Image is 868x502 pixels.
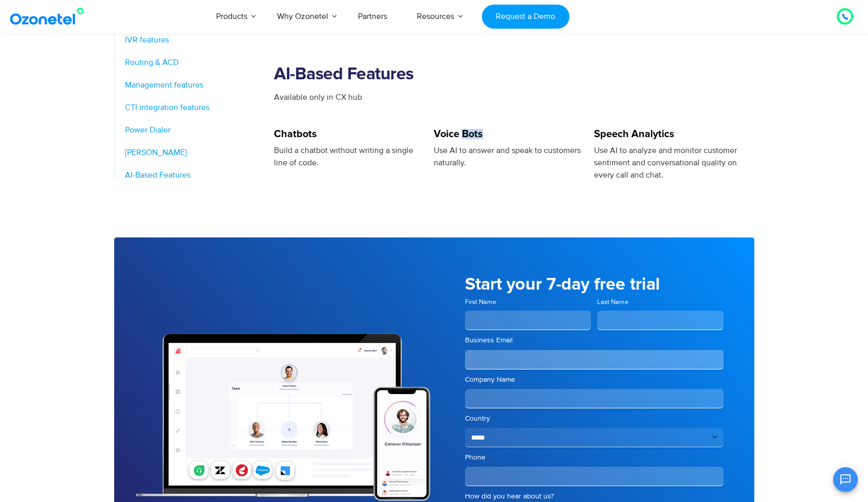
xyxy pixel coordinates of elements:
[125,169,264,181] a: AI-Based Features
[465,491,724,501] label: How did you hear about us?
[465,335,724,345] label: Business Email
[125,79,203,91] span: Management features
[482,5,569,29] a: Request a Demo
[594,129,744,139] h5: Speech Analytics
[434,145,581,168] span: Use AI to answer and speak to customers naturally.
[274,129,424,139] h5: Chatbots
[125,79,264,91] a: Management features
[434,129,583,139] h5: Voice Bots
[594,145,737,180] span: Use AI to analyze and monitor customer sentiment and conversational quality on every call and chat.
[274,145,413,168] span: Build a chatbot without writing a single line of code.
[597,297,724,307] label: Last Name
[125,146,187,159] span: [PERSON_NAME]
[125,146,264,159] a: [PERSON_NAME]
[465,297,591,307] label: First Name
[274,92,362,102] span: Available only in CX hub
[465,452,724,463] label: Phone
[125,169,190,181] span: AI-Based Features
[125,34,264,46] a: IVR features
[833,467,858,492] button: Open chat
[274,64,754,85] h2: AI-Based Features
[465,276,724,293] h5: Start your 7-day free trial
[125,101,264,114] a: CTI integration features
[125,34,169,46] span: IVR features
[125,56,264,69] a: Routing & ACD
[125,124,171,136] span: Power Dialer
[125,56,179,69] span: Routing & ACD
[465,375,724,385] label: Company Name
[125,124,264,136] a: Power Dialer
[465,413,724,424] label: Country
[125,101,209,114] span: CTI integration features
